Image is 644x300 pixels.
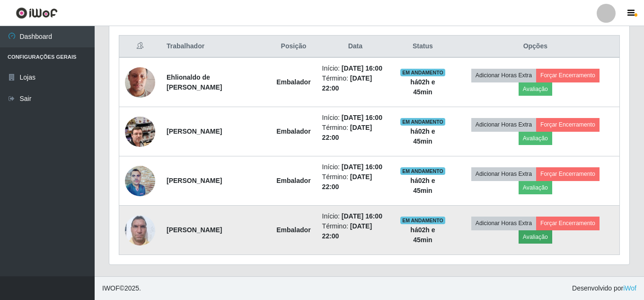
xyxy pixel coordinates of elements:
[400,118,445,126] span: EM ANDAMENTO
[271,36,316,58] th: Posição
[410,226,435,244] strong: há 02 h e 45 min
[400,167,445,175] span: EM ANDAMENTO
[322,64,389,73] li: Início:
[623,284,636,292] a: iWof
[322,172,389,192] li: Término:
[394,36,451,58] th: Status
[471,69,536,82] button: Adicionar Horas Extra
[322,73,389,93] li: Término:
[519,132,552,145] button: Avaliação
[410,177,435,194] strong: há 02 h e 45 min
[471,217,536,230] button: Adicionar Horas Extra
[276,127,310,135] strong: Embalador
[536,167,600,181] button: Forçar Encerramento
[167,177,222,184] strong: [PERSON_NAME]
[322,162,389,172] li: Início:
[322,211,389,221] li: Início:
[400,217,445,224] span: EM ANDAMENTO
[536,69,600,82] button: Forçar Encerramento
[276,78,310,86] strong: Embalador
[451,36,620,58] th: Opções
[125,105,155,159] img: 1699235527028.jpeg
[276,226,310,234] strong: Embalador
[342,212,382,220] time: [DATE] 16:00
[125,55,155,109] img: 1675087680149.jpeg
[471,118,536,131] button: Adicionar Horas Extra
[125,210,155,250] img: 1737508100769.jpeg
[102,283,141,293] span: © 2025 .
[161,36,271,58] th: Trabalhador
[16,7,58,19] img: CoreUI Logo
[342,163,382,171] time: [DATE] 16:00
[342,114,382,121] time: [DATE] 16:00
[276,177,310,184] strong: Embalador
[322,123,389,143] li: Término:
[536,217,600,230] button: Forçar Encerramento
[322,113,389,123] li: Início:
[519,82,552,96] button: Avaliação
[317,36,395,58] th: Data
[167,73,222,91] strong: Ehlionaldo de [PERSON_NAME]
[322,221,389,241] li: Término:
[167,226,222,234] strong: [PERSON_NAME]
[400,69,445,76] span: EM ANDAMENTO
[167,127,222,135] strong: [PERSON_NAME]
[102,284,120,292] span: IWOF
[410,78,435,96] strong: há 02 h e 45 min
[342,64,382,72] time: [DATE] 16:00
[536,118,600,131] button: Forçar Encerramento
[519,181,552,194] button: Avaliação
[125,166,155,196] img: 1716378528284.jpeg
[572,283,636,293] span: Desenvolvido por
[410,127,435,145] strong: há 02 h e 45 min
[519,230,552,244] button: Avaliação
[471,167,536,181] button: Adicionar Horas Extra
